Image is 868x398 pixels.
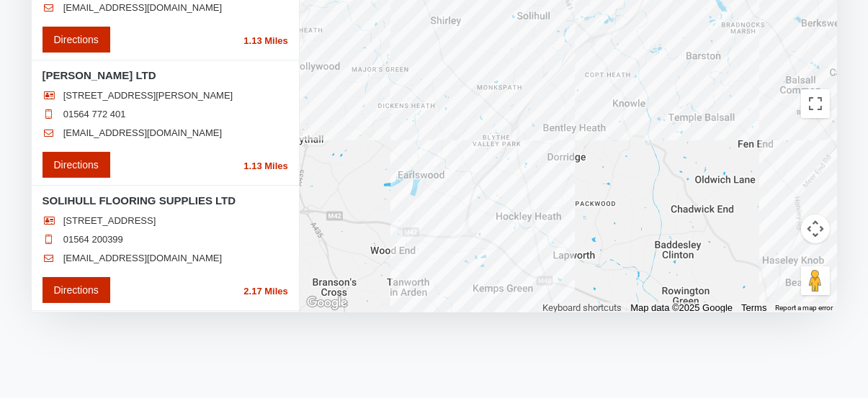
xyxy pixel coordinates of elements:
[42,27,110,53] a: Directions
[243,286,287,297] span: 2.17 Miles
[42,152,110,178] a: Directions
[741,302,766,314] a: Terms (opens in new tab)
[63,253,222,264] a: [EMAIL_ADDRESS][DOMAIN_NAME]
[42,193,288,208] h3: SOLIHULL FLOORING SUPPLIES LTD
[63,215,156,227] span: [STREET_ADDRESS]
[42,68,288,83] h3: [PERSON_NAME] LTD
[801,266,830,295] button: Drag Pegman onto the map to open Street View
[63,2,222,14] a: [EMAIL_ADDRESS][DOMAIN_NAME]
[243,35,287,47] span: 1.13 Miles
[243,160,287,172] span: 1.13 Miles
[801,214,830,243] button: Map camera controls
[303,294,351,312] a: Open this area in Google Maps (opens a new window)
[775,302,833,314] a: Report a map error
[63,109,126,120] a: 01564 772 401
[63,90,233,101] span: [STREET_ADDRESS][PERSON_NAME]
[630,302,733,313] span: Map data ©2025 Google
[63,234,123,245] a: 01564 200399
[63,127,222,139] a: [EMAIL_ADDRESS][DOMAIN_NAME]
[542,302,622,314] button: Keyboard shortcuts
[42,277,110,303] a: Directions
[612,106,630,123] div: Your Current Location
[801,89,830,118] button: Toggle fullscreen view
[303,294,351,312] img: Google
